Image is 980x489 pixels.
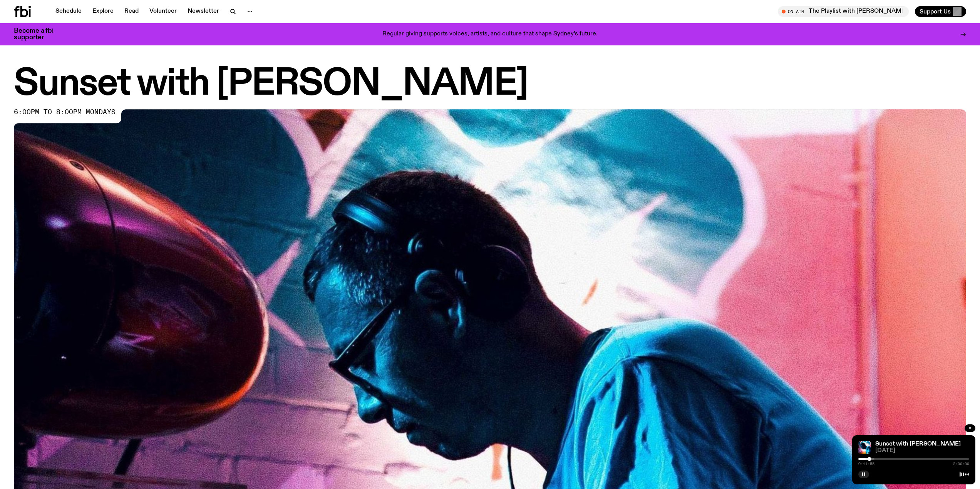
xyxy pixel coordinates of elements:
a: Volunteer [145,6,181,17]
h3: Become a fbi supporter [14,28,63,41]
span: 6:00pm to 8:00pm mondays [14,109,116,115]
button: Support Us [915,6,966,17]
a: Read [120,6,143,17]
span: 0:11:55 [858,462,874,466]
a: Sunset with [PERSON_NAME] [875,441,961,447]
h1: Sunset with [PERSON_NAME] [14,67,966,102]
span: [DATE] [875,448,969,454]
p: Regular giving supports voices, artists, and culture that shape Sydney’s future. [382,31,598,38]
button: On AirThe Playlist with [PERSON_NAME], [PERSON_NAME], [PERSON_NAME], and Raf [778,6,909,17]
span: Support Us [920,8,951,15]
img: Simon Caldwell stands side on, looking downwards. He has headphones on. Behind him is a brightly ... [858,441,871,454]
a: Newsletter [183,6,224,17]
a: Explore [88,6,118,17]
span: 2:00:00 [953,462,969,466]
a: Schedule [51,6,86,17]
